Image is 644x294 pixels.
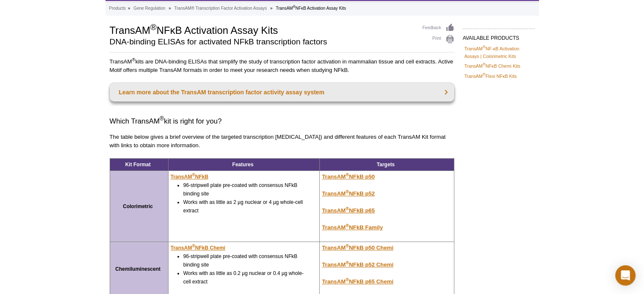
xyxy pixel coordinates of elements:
[464,45,533,60] a: TransAM®NF-κB Activation Assays | Colorimetric Kits
[322,173,375,180] u: TransAM NFkB p50
[171,245,225,251] u: TransAM NFkB Chemi
[345,189,349,194] sup: ®
[192,244,195,248] sup: ®
[345,243,349,248] sup: ®
[150,22,157,32] sup: ®
[615,265,636,286] div: Open Intercom Messenger
[183,269,308,286] li: Works with as little as 0.2 µg nuclear or 0.4 µg whole-cell extract
[345,223,349,228] sup: ®
[322,261,393,268] a: TransAM®NFkB p52 Chemi
[293,5,296,9] sup: ®
[183,198,308,215] li: Works with as little as 2 µg nuclear or 4 µg whole-cell extract
[345,206,349,211] sup: ®
[345,172,349,177] sup: ®
[423,35,454,44] a: Print
[110,133,454,150] p: The table below gives a brief overview of the targeted transcription [MEDICAL_DATA]) and differen...
[171,174,208,180] u: TransAM NFkB
[110,23,414,36] h1: TransAM NFκB Activation Assay Kits
[110,116,454,126] h3: Which TransAM kit is right for you?
[322,224,383,231] u: TransAM NFkB Family
[110,58,454,74] p: TransAM kits are DNA-binding ELISAs that simplify the study of transcription factor activation in...
[345,277,349,282] sup: ®
[463,28,535,44] h2: AVAILABLE PRODUCTS
[322,245,393,251] a: TransAM®NFkB p50 Chemi
[322,190,375,197] a: TransAM®NFkB p52
[174,5,267,12] a: TransAM® Transcription Factor Activation Assays
[115,266,160,272] strong: Chemiluminescent
[322,190,375,197] u: TransAM NFkB p52
[322,278,393,285] u: TransAM NFkB p65 Chemi
[169,6,171,11] li: »
[125,162,151,168] strong: Kit Format
[276,6,346,11] li: TransAM NFκB Activation Assay Kits
[483,63,486,67] sup: ®
[322,261,393,268] u: TransAM NFkB p52 Chemi
[110,38,414,46] h2: DNA-binding ELISAs for activated NFkB transcription factors
[322,224,383,231] a: TransAM®NFkB Family
[423,23,454,33] a: Feedback
[322,278,393,285] a: TransAM®NFkB p65 Chemi
[109,5,126,12] a: Products
[160,115,164,122] sup: ®
[270,6,273,11] li: »
[232,162,254,168] strong: Features
[483,72,486,77] sup: ®
[322,245,393,251] u: TransAM NFkB p50 Chemi
[192,173,195,177] sup: ®
[322,207,375,214] u: TransAM NFkB p65
[128,6,130,11] li: »
[133,5,165,12] a: Gene Regulation
[123,203,153,209] strong: Colorimetric
[183,181,308,198] li: 96-stripwell plate pre-coated with consensus NFkB binding site
[464,72,517,80] a: TransAM®Flexi NFκB Kits
[132,57,135,62] sup: ®
[483,45,486,49] sup: ®
[464,62,520,70] a: TransAM®NFκB Chemi Kits
[322,173,375,180] a: TransAM®NFkB p50
[183,252,308,269] li: 96-stripwell plate pre-coated with consensus NFkB binding site
[110,83,454,102] a: Learn more about the TransAM transcription factor activity assay system
[171,244,225,252] a: TransAM®NFkB Chemi
[377,162,395,168] strong: Targets
[322,207,375,214] a: TransAM®NFkB p65
[345,260,349,265] sup: ®
[171,173,208,181] a: TransAM®NFkB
